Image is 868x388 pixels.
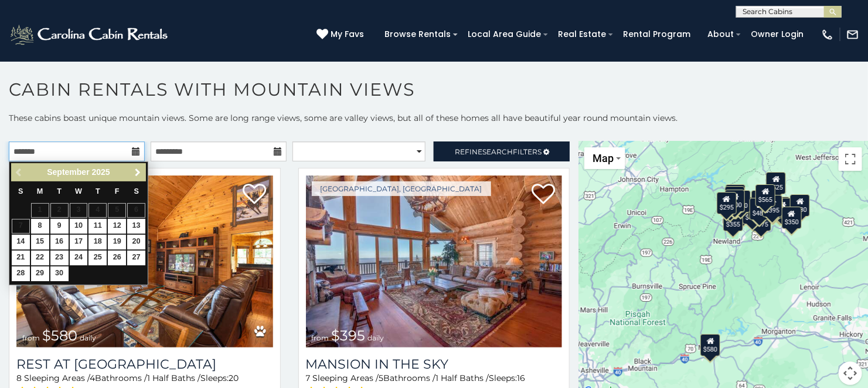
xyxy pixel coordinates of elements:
[751,208,771,231] div: $375
[50,219,69,234] a: 9
[31,251,49,265] a: 22
[50,266,69,281] a: 30
[455,147,542,156] span: Refine Filters
[127,219,145,234] a: 13
[229,373,239,383] span: 20
[434,141,570,161] a: RefineSearchFilters
[96,187,100,195] span: Thursday
[725,185,745,208] div: $310
[717,192,737,214] div: $295
[88,219,107,234] a: 11
[16,356,273,372] h3: Rest at Mountain Crest
[18,187,23,195] span: Sunday
[12,251,30,265] a: 21
[50,251,69,265] a: 23
[552,25,612,43] a: Real Estate
[31,266,49,281] a: 29
[50,235,69,249] a: 16
[70,235,88,249] a: 17
[127,235,145,249] a: 20
[16,373,22,383] span: 8
[701,333,721,356] div: $580
[108,251,126,265] a: 26
[839,362,862,385] button: Map camera controls
[379,25,457,43] a: Browse Rentals
[723,209,743,231] div: $355
[518,373,526,383] span: 16
[9,23,171,46] img: White-1-2.png
[702,25,740,43] a: About
[763,194,783,217] div: $395
[306,176,563,347] img: Mansion In The Sky
[790,194,810,217] div: $930
[134,187,139,195] span: Saturday
[90,373,95,383] span: 4
[88,251,107,265] a: 25
[462,25,547,43] a: Local Area Guide
[306,176,563,347] a: Mansion In The Sky from $395 daily
[331,28,364,41] span: My Favs
[726,184,746,207] div: $325
[482,147,513,156] span: Search
[12,266,30,281] a: 28
[108,219,126,234] a: 12
[16,356,273,372] a: Rest at [GEOGRAPHIC_DATA]
[745,25,809,43] a: Owner Login
[75,187,82,195] span: Wednesday
[764,196,784,218] div: $675
[42,327,77,344] span: $580
[127,251,145,265] a: 27
[755,184,775,206] div: $565
[720,193,740,215] div: $650
[22,333,40,342] span: from
[57,187,62,195] span: Tuesday
[12,235,30,249] a: 14
[839,147,862,171] button: Toggle fullscreen view
[750,198,770,220] div: $485
[743,201,763,224] div: $330
[306,373,311,383] span: 7
[316,28,367,41] a: My Favs
[133,168,142,177] span: Next
[436,373,489,383] span: 1 Half Baths /
[37,187,43,195] span: Monday
[147,373,200,383] span: 1 Half Baths /
[47,167,89,177] span: September
[312,181,491,196] a: [GEOGRAPHIC_DATA], [GEOGRAPHIC_DATA]
[70,219,88,234] a: 10
[379,373,384,383] span: 5
[80,333,96,342] span: daily
[584,147,625,169] button: Change map style
[593,152,614,164] span: Map
[312,333,329,342] span: from
[617,25,696,43] a: Rental Program
[726,190,746,212] div: $300
[243,183,266,207] a: Add to favorites
[108,235,126,249] a: 19
[332,327,366,344] span: $395
[767,171,787,194] div: $525
[532,183,555,207] a: Add to favorites
[821,28,834,41] img: phone-regular-white.png
[782,207,802,229] div: $350
[731,190,751,212] div: $430
[88,235,107,249] a: 18
[115,187,120,195] span: Friday
[31,219,49,234] a: 8
[70,251,88,265] a: 24
[92,167,110,177] span: 2025
[130,165,145,180] a: Next
[368,333,384,342] span: daily
[31,235,49,249] a: 15
[846,28,859,41] img: mail-regular-white.png
[306,356,563,372] a: Mansion In The Sky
